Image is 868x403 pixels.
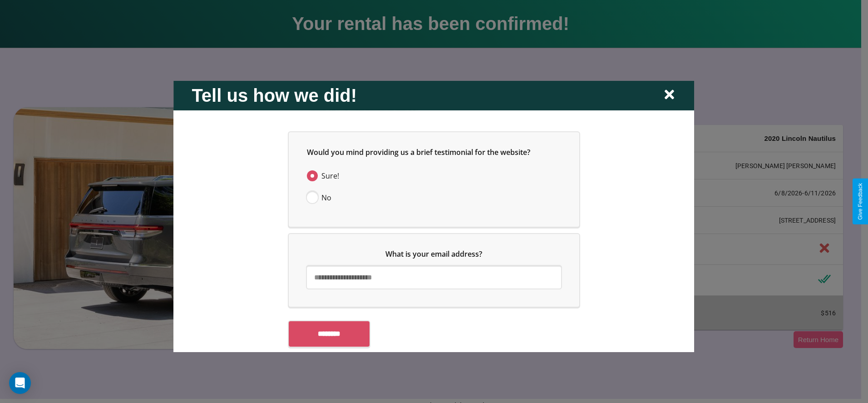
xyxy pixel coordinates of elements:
[9,372,31,394] div: Open Intercom Messenger
[857,183,863,220] div: Give Feedback
[307,147,530,157] span: Would you mind providing us a brief testimonial for the website?
[386,249,483,259] span: What is your email address?
[321,170,339,181] span: Sure!
[192,85,357,105] h2: Tell us how we did!
[321,192,331,203] span: No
